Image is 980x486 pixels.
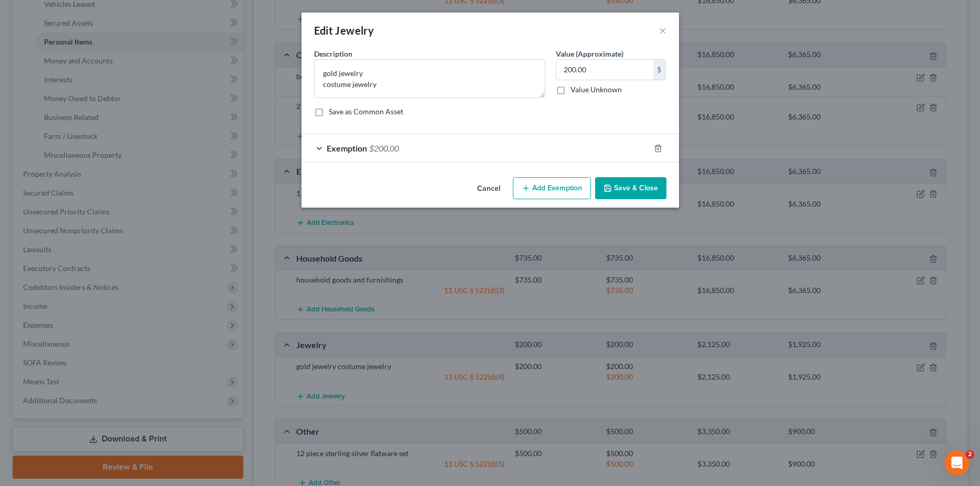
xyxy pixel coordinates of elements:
button: Cancel [469,178,509,199]
label: Save as Common Asset [329,106,403,117]
div: Edit Jewelry [314,23,374,38]
input: 0.00 [556,60,653,80]
button: × [659,24,666,37]
button: Save & Close [595,177,666,199]
span: $200.00 [369,143,399,153]
span: Description [314,49,352,58]
button: Add Exemption [513,177,591,199]
span: Exemption [327,143,367,153]
span: 2 [966,450,974,459]
iframe: Intercom live chat [944,450,970,476]
label: Value (Approximate) [556,48,623,59]
div: $ [653,60,666,80]
label: Value Unknown [570,84,622,95]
